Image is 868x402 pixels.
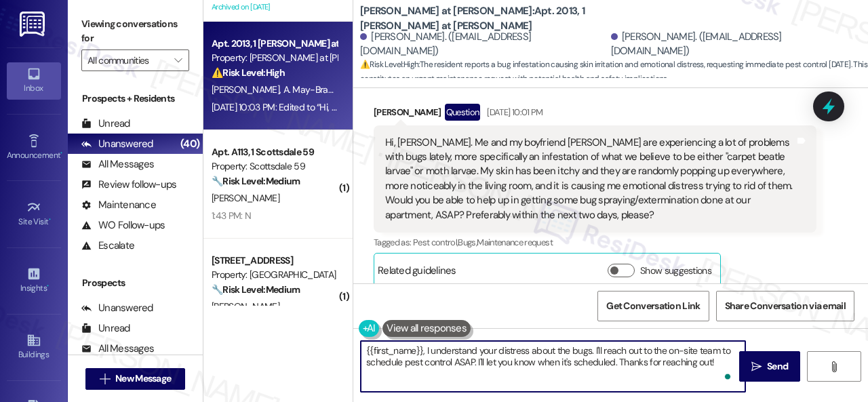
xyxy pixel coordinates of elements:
span: Pest control , [413,237,458,248]
label: Show suggestions [640,264,711,278]
strong: ⚠️ Risk Level: High [212,66,285,79]
div: All Messages [81,157,154,172]
label: Viewing conversations for [81,14,189,49]
div: Review follow-ups [81,178,176,192]
strong: 🔧 Risk Level: Medium [212,175,300,187]
button: Share Conversation via email [716,291,854,321]
span: • [49,215,51,224]
span: Share Conversation via email [725,299,846,313]
div: Prospects [68,276,203,290]
b: [PERSON_NAME] at [PERSON_NAME]: Apt. 2013, 1 [PERSON_NAME] at [PERSON_NAME] [360,4,631,33]
i:  [829,361,839,372]
span: Bugs , [458,237,477,248]
div: Question [445,104,481,121]
span: • [47,281,49,291]
div: Apt. 2013, 1 [PERSON_NAME] at [PERSON_NAME] [212,37,337,51]
a: Buildings [7,329,61,365]
div: [STREET_ADDRESS] [212,254,337,268]
button: New Message [85,368,186,390]
div: Maintenance [81,198,156,212]
span: [PERSON_NAME] [212,83,283,96]
a: Insights • [7,262,61,299]
div: Escalate [81,239,134,253]
span: A. May-Brace [283,83,338,96]
div: Related guidelines [378,264,456,283]
a: Inbox [7,62,61,99]
i:  [751,361,762,372]
div: (40) [177,134,203,155]
span: Get Conversation Link [606,299,700,313]
span: • [60,148,62,158]
div: Property: [GEOGRAPHIC_DATA] [212,268,337,282]
div: Property: [PERSON_NAME] at [PERSON_NAME] [212,51,337,65]
div: Prospects + Residents [68,92,203,106]
div: Property: Scottsdale 59 [212,159,337,174]
span: [PERSON_NAME] [212,300,279,313]
div: Hi, [PERSON_NAME]. Me and my boyfriend [PERSON_NAME] are experiencing a lot of problems with bugs... [385,136,795,223]
span: Send [767,359,788,374]
span: [PERSON_NAME] [212,192,279,204]
div: WO Follow-ups [81,218,165,233]
i:  [174,55,182,66]
div: [PERSON_NAME]. ([EMAIL_ADDRESS][DOMAIN_NAME]) [360,30,608,59]
i:  [100,374,110,384]
div: 1:43 PM: N [212,209,251,222]
strong: ⚠️ Risk Level: High [360,59,418,70]
span: : The resident reports a bug infestation causing skin irritation and emotional distress, requesti... [360,58,868,87]
button: Get Conversation Link [597,291,709,321]
div: [PERSON_NAME]. ([EMAIL_ADDRESS][DOMAIN_NAME]) [611,30,859,59]
div: [PERSON_NAME] [374,104,816,125]
div: All Messages [81,342,154,356]
div: Tagged as: [374,233,816,252]
div: Unread [81,321,130,336]
img: ResiDesk Logo [20,12,47,37]
strong: 🔧 Risk Level: Medium [212,283,300,296]
input: All communities [87,49,167,71]
span: Maintenance request [477,237,553,248]
button: Send [739,351,800,382]
div: Apt. A113, 1 Scottsdale 59 [212,145,337,159]
div: Unanswered [81,301,153,315]
a: Site Visit • [7,196,61,233]
div: Unread [81,117,130,131]
div: [DATE] 10:01 PM [484,105,542,119]
span: New Message [115,371,171,386]
textarea: To enrich screen reader interactions, please activate Accessibility in Grammarly extension settings [361,341,745,392]
div: Unanswered [81,137,153,151]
